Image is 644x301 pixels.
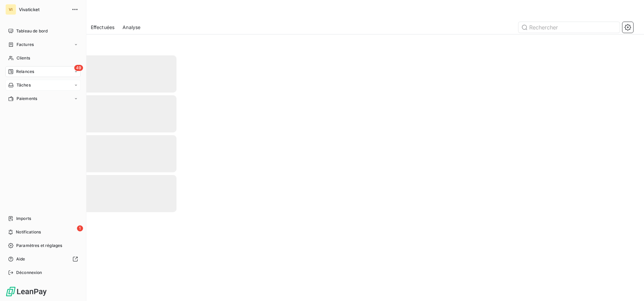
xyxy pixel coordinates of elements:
span: Paiements [17,96,37,102]
span: Factures [17,42,34,48]
iframe: Intercom live chat [621,278,637,294]
span: 1 [77,225,83,231]
span: Relances [16,69,34,75]
span: Effectuées [91,24,115,31]
span: Imports [16,216,31,222]
span: Tableau de bord [16,28,48,34]
span: Clients [17,55,30,61]
span: 49 [74,65,83,71]
div: VI [5,4,16,15]
span: Vivaticket [19,7,68,12]
span: Aide [16,256,25,262]
span: Tâches [17,82,31,88]
span: Analyse [123,24,140,31]
span: Paramètres et réglages [16,243,62,249]
span: Déconnexion [16,270,42,276]
span: Notifications [16,229,41,235]
img: Logo LeanPay [5,286,47,297]
a: Aide [5,254,81,265]
input: Rechercher [518,22,620,33]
